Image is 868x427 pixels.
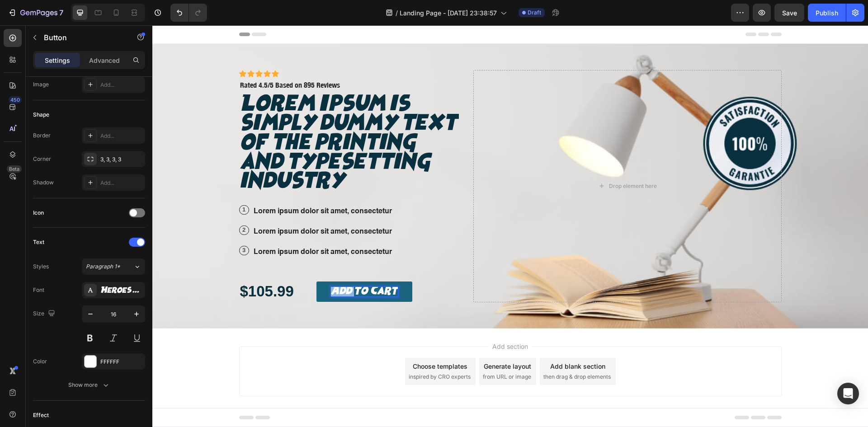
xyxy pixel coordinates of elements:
span: Paragraph 1* [86,263,120,271]
span: Landing Page - [DATE] 23:38:57 [400,8,497,18]
div: 3, 3, 3, 3 [100,155,143,164]
span: Save [782,9,797,17]
div: Styles [33,263,49,271]
button: Save [774,4,804,22]
button: Show more [33,377,145,393]
div: Text [33,238,44,246]
div: 450 [9,96,22,103]
span: / [396,8,398,18]
span: then drag & drop elements [391,347,458,356]
div: Heroes Legend [100,286,143,295]
div: Beta [7,165,22,173]
div: Shape [33,111,49,119]
div: Add... [100,132,143,140]
div: Add... [100,81,143,89]
button: Paragraph 1* [82,258,145,275]
div: Add blank section [398,336,453,346]
span: inspired by CRO experts [256,347,318,356]
button: 7 [4,4,67,22]
span: Add section [336,316,379,326]
button: Add to Cart [164,256,260,277]
iframe: Design area [152,25,868,427]
div: Choose templates [260,336,315,346]
span: from URL or image [330,347,379,356]
div: Undo/Redo [170,4,207,22]
div: Image [33,80,49,89]
div: Color [33,357,47,366]
p: Button [44,32,121,43]
button: Publish [808,4,846,22]
p: Advanced [89,56,120,65]
div: Publish [816,8,838,18]
p: 7 [59,7,63,18]
div: Font [33,286,44,294]
div: Shadow [33,178,54,187]
div: Effect [33,411,49,419]
div: Open Intercom Messenger [837,383,859,404]
div: Add... [100,179,143,187]
div: Drop element here [457,157,505,164]
div: Size [33,308,57,320]
div: Corner [33,155,51,163]
p: Settings [45,56,70,65]
span: Draft [528,9,541,17]
div: Icon [33,209,44,217]
p: Add to Cart [179,262,245,271]
div: FFFFFF [100,358,143,366]
div: Border [33,131,51,140]
div: Generate layout [331,336,379,346]
div: Rich Text Editor. Editing area: main [179,262,245,271]
div: Show more [68,380,110,389]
